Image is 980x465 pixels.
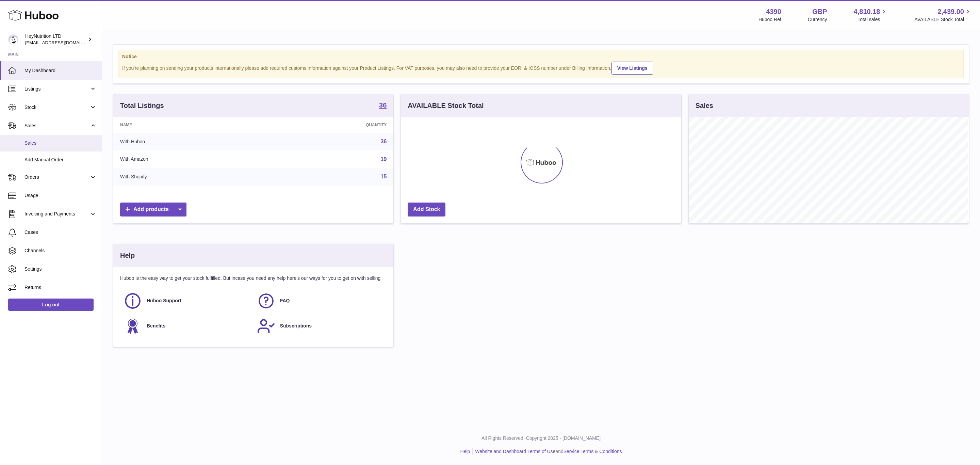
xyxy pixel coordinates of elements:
[24,123,89,129] span: Sales
[460,449,470,454] a: Help
[808,16,827,23] div: Currency
[267,117,394,133] th: Quantity
[766,7,781,16] strong: 4390
[122,53,960,60] strong: Notice
[812,7,827,16] strong: GBP
[122,61,960,75] div: If you're planning on sending your products internationally please add required customs informati...
[379,102,387,109] strong: 36
[563,449,622,454] a: Service Terms & Conditions
[381,139,387,144] a: 36
[24,140,97,146] span: Sales
[24,174,89,180] span: Orders
[113,133,267,150] td: With Huboo
[857,16,888,23] span: Total sales
[24,104,89,111] span: Stock
[120,203,186,217] a: Add products
[25,33,86,46] div: HeyNutrition LTD
[124,317,250,335] a: Benefits
[24,247,97,254] span: Channels
[147,298,181,304] span: Huboo Support
[937,7,964,16] span: 2,439.00
[24,86,89,92] span: Listings
[24,192,97,199] span: Usage
[8,34,18,45] img: info@heynutrition.com
[147,323,165,329] span: Benefits
[914,7,972,23] a: 2,439.00 AVAILABLE Stock Total
[758,16,781,23] div: Huboo Ref
[475,449,555,454] a: Website and Dashboard Terms of Use
[381,174,387,179] a: 15
[120,101,164,110] h3: Total Listings
[108,435,975,442] p: All Rights Reserved. Copyright 2025 - [DOMAIN_NAME]
[408,101,484,110] h3: AVAILABLE Stock Total
[24,229,97,236] span: Cases
[611,62,653,75] a: View Listings
[24,157,97,163] span: Add Manual Order
[120,275,387,282] p: Huboo is the easy way to get your stock fulfilled. But incase you need any help here's our ways f...
[381,156,387,162] a: 19
[24,211,89,217] span: Invoicing and Payments
[257,317,383,335] a: Subscriptions
[24,266,97,272] span: Settings
[473,448,622,455] li: and
[113,168,267,186] td: With Shopify
[914,16,972,23] span: AVAILABLE Stock Total
[854,7,888,23] a: 4,810.18 Total sales
[113,117,267,133] th: Name
[280,323,312,329] span: Subscriptions
[120,251,135,260] h3: Help
[8,299,94,311] a: Log out
[379,102,387,110] a: 36
[113,150,267,168] td: With Amazon
[124,292,250,310] a: Huboo Support
[257,292,383,310] a: FAQ
[696,101,713,110] h3: Sales
[25,40,100,45] span: [EMAIL_ADDRESS][DOMAIN_NAME]
[854,7,880,16] span: 4,810.18
[408,203,445,217] a: Add Stock
[280,298,290,304] span: FAQ
[24,67,97,74] span: My Dashboard
[24,284,97,291] span: Returns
